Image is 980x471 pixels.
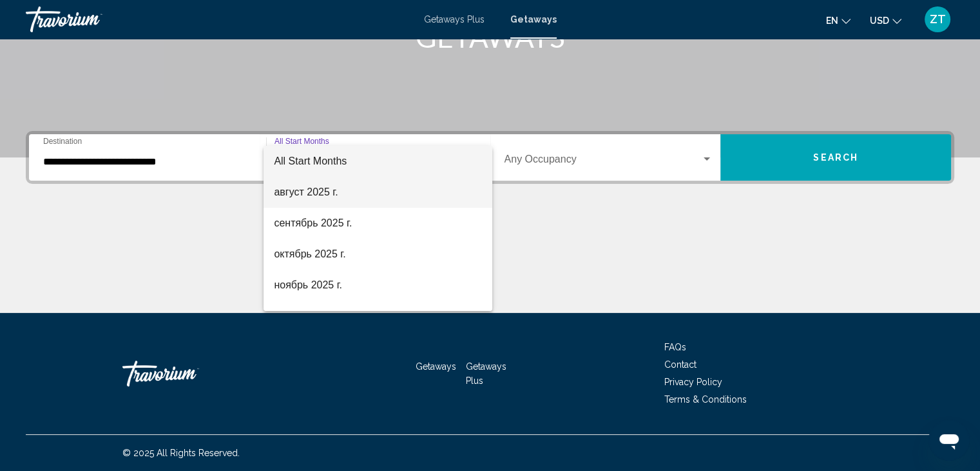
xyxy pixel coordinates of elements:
iframe: Кнопка запуска окна обмена сообщениями [928,419,970,461]
span: ноябрь 2025 г. [274,270,482,301]
span: декабрь 2025 г. [274,301,482,332]
span: сентябрь 2025 г. [274,208,482,239]
span: октябрь 2025 г. [274,239,482,270]
span: август 2025 г. [274,177,482,208]
span: All Start Months [274,155,347,166]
